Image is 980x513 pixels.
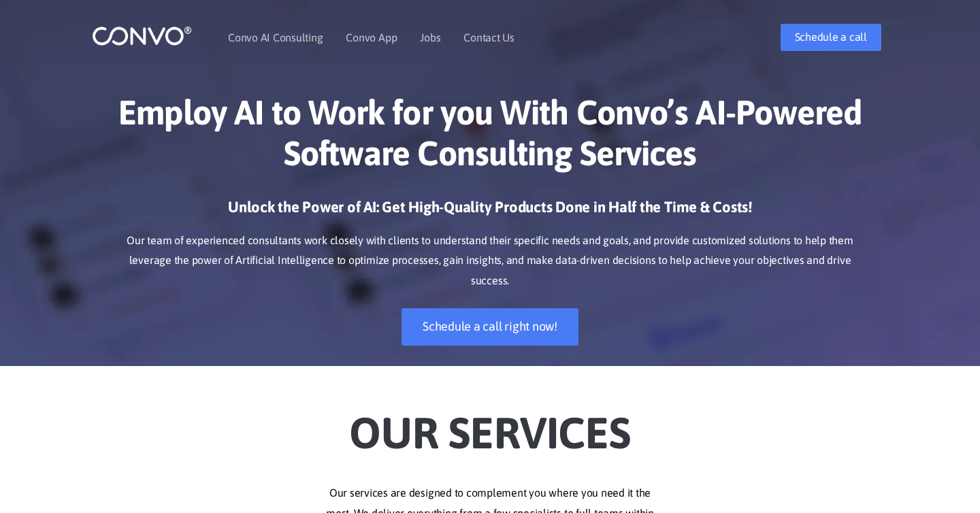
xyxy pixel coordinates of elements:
a: Jobs [420,32,440,43]
h3: Unlock the Power of AI: Get High-Quality Products Done in Half the Time & Costs! [112,197,868,227]
a: Schedule a call [781,24,881,51]
a: Convo AI Consulting [228,32,323,43]
img: logo_1.png [92,25,192,46]
h2: Our Services [112,386,868,463]
a: Convo App [346,32,397,43]
a: Contact Us [463,32,514,43]
p: Our team of experienced consultants work closely with clients to understand their specific needs ... [112,231,868,292]
a: Schedule a call right now! [402,308,578,346]
h1: Employ AI to Work for you With Convo’s AI-Powered Software Consulting Services [112,92,868,184]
